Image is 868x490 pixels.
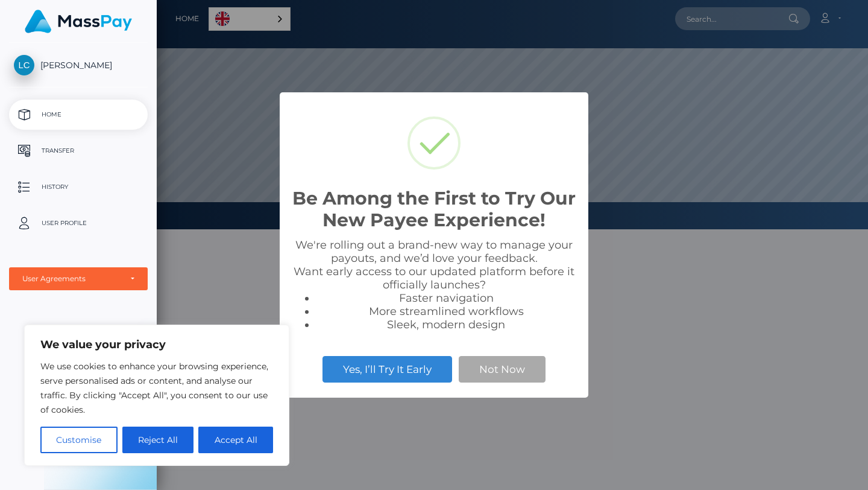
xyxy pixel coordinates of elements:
li: Sleek, modern design [316,318,576,331]
p: History [14,178,143,196]
h2: Be Among the First to Try Our New Payee Experience! [292,188,576,231]
button: Not Now [459,356,546,383]
div: We're rolling out a brand-new way to manage your payouts, and we’d love your feedback. Want early... [292,238,576,331]
button: Reject All [122,427,194,453]
div: User Agreements [22,274,121,284]
button: Customise [40,427,118,453]
p: Home [14,106,143,124]
span: [PERSON_NAME] [9,60,148,71]
button: User Agreements [9,267,148,290]
p: We use cookies to enhance your browsing experience, serve personalised ads or content, and analys... [40,359,273,417]
div: We value your privacy [24,325,289,466]
p: We value your privacy [40,337,273,352]
p: Transfer [14,142,143,160]
img: MassPay [25,10,132,33]
button: Accept All [198,427,273,453]
li: Faster navigation [316,291,576,305]
li: More streamlined workflows [316,305,576,318]
p: User Profile [14,214,143,232]
button: Yes, I’ll Try It Early [322,356,452,383]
